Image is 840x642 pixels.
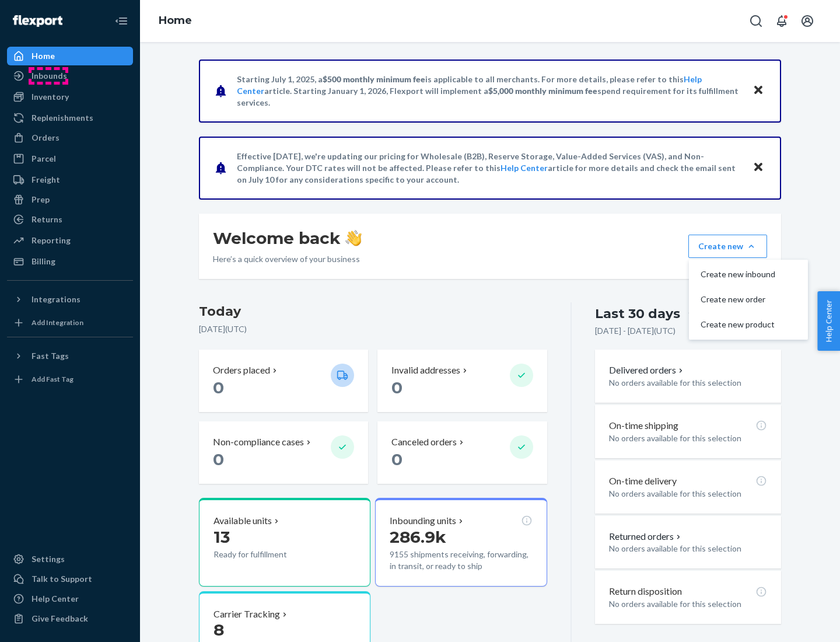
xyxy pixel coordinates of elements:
[7,88,133,106] a: Inventory
[391,378,402,397] span: 0
[595,325,675,337] p: [DATE] - [DATE] ( UTC )
[609,488,767,500] p: No orders available for this selection
[32,235,71,246] div: Reporting
[32,194,50,205] div: Prep
[7,170,133,189] a: Freight
[609,543,767,554] p: No orders available for this selection
[32,91,69,103] div: Inventory
[609,432,767,444] p: No orders available for this selection
[375,498,547,587] button: Inbounding units286.9k9155 shipments receiving, forwarding, in transit, or ready to ship
[32,50,55,62] div: Home
[691,312,806,337] button: Create new product
[13,15,62,27] img: Flexport logo
[744,9,768,33] button: Open Search Box
[7,252,133,271] a: Billing
[32,317,83,327] div: Add Integration
[817,291,840,351] button: Help Center
[701,295,775,303] span: Create new order
[32,553,65,565] div: Settings
[609,530,683,543] button: Returned orders
[7,128,133,147] a: Orders
[199,498,370,587] button: Available units13Ready for fulfillment
[7,550,133,568] a: Settings
[199,302,547,321] h3: Today
[32,256,55,267] div: Billing
[237,151,741,186] p: Effective [DATE], we're updating our pricing for Wholesale (B2B), Reserve Storage, Value-Added Se...
[199,350,368,412] button: Orders placed 0
[32,214,62,225] div: Returns
[7,149,133,168] a: Parcel
[32,70,67,82] div: Inbounds
[237,74,741,109] p: Starting July 1, 2025, a is applicable to all merchants. For more details, please refer to this a...
[213,253,362,265] p: Here’s a quick overview of your business
[32,573,92,585] div: Talk to Support
[213,378,224,397] span: 0
[701,320,775,329] span: Create new product
[770,9,793,33] button: Open notifications
[213,608,280,621] p: Carrier Tracking
[213,549,321,560] p: Ready for fulfillment
[390,514,456,528] p: Inbounding units
[213,228,362,249] h1: Welcome back
[32,613,88,624] div: Give Feedback
[213,527,230,547] span: 13
[32,593,79,605] div: Help Center
[32,174,60,186] div: Freight
[390,527,446,547] span: 286.9k
[213,620,224,640] span: 8
[7,347,133,365] button: Fast Tags
[701,270,775,278] span: Create new inbound
[595,305,680,323] div: Last 30 days
[7,231,133,250] a: Reporting
[199,323,547,335] p: [DATE] ( UTC )
[199,421,368,484] button: Non-compliance cases 0
[323,74,425,84] span: $500 monthly minimum fee
[213,364,270,377] p: Orders placed
[609,377,767,389] p: No orders available for this selection
[213,435,304,449] p: Non-compliance cases
[609,419,678,432] p: On-time shipping
[7,589,133,608] a: Help Center
[32,374,73,384] div: Add Fast Tag
[7,67,133,85] a: Inbounds
[7,290,133,309] button: Integrations
[7,109,133,127] a: Replenishments
[32,132,60,144] div: Orders
[796,9,819,33] button: Open account menu
[7,313,133,332] a: Add Integration
[32,153,56,165] div: Parcel
[7,210,133,229] a: Returns
[488,86,597,96] span: $5,000 monthly minimum fee
[7,570,133,588] a: Talk to Support
[390,549,532,572] p: 9155 shipments receiving, forwarding, in transit, or ready to ship
[609,585,682,598] p: Return disposition
[751,82,766,99] button: Close
[345,230,362,246] img: hand-wave emoji
[377,350,547,412] button: Invalid addresses 0
[7,609,133,628] button: Give Feedback
[691,262,806,287] button: Create new inbound
[213,514,272,528] p: Available units
[32,294,80,305] div: Integrations
[609,598,767,610] p: No orders available for this selection
[688,235,767,258] button: Create newCreate new inboundCreate new orderCreate new product
[7,190,133,209] a: Prep
[751,159,766,176] button: Close
[609,474,677,488] p: On-time delivery
[391,364,460,377] p: Invalid addresses
[213,449,224,469] span: 0
[32,350,69,362] div: Fast Tags
[377,421,547,484] button: Canceled orders 0
[7,370,133,389] a: Add Fast Tag
[159,14,192,27] a: Home
[110,9,133,33] button: Close Navigation
[691,287,806,312] button: Create new order
[391,435,457,449] p: Canceled orders
[32,112,93,124] div: Replenishments
[7,47,133,65] a: Home
[609,364,685,377] button: Delivered orders
[149,4,201,38] ol: breadcrumbs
